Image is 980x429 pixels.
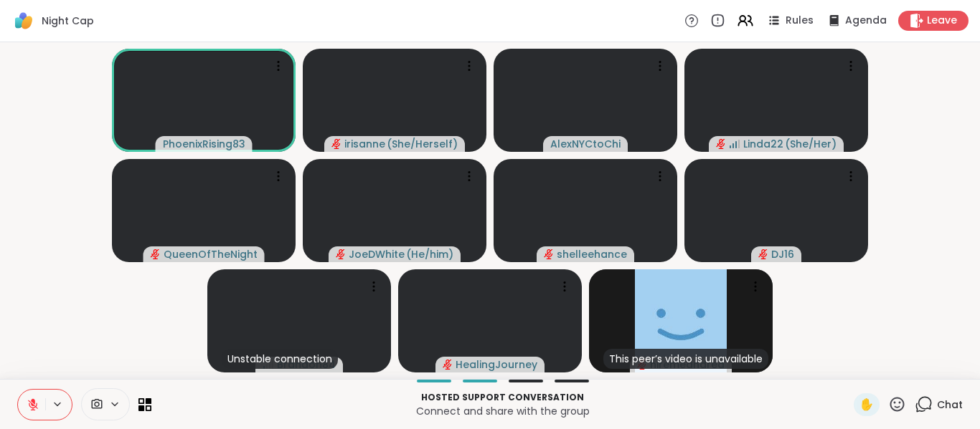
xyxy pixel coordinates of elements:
span: DJ16 [771,247,794,261]
p: Hosted support conversation [160,391,845,404]
span: Chat [937,397,963,412]
div: Unstable connection [222,349,338,369]
span: audio-muted [443,360,453,370]
span: Linda22 [743,137,783,151]
span: ✋ [859,396,874,413]
span: Rules [786,14,814,28]
img: hiremeandrea [635,269,727,372]
div: This peer’s video is unavailable [603,349,768,369]
img: ShareWell Logomark [11,9,36,33]
span: ( He/him ) [406,247,453,261]
span: audio-muted [151,249,161,259]
span: audio-muted [336,249,346,259]
span: audio-muted [331,139,341,149]
span: PhoenixRising83 [163,137,245,151]
span: audio-muted [716,139,726,149]
span: JoeDWhite [349,247,405,261]
span: shelleehance [557,247,627,261]
span: audio-muted [544,249,554,259]
span: QueenOfTheNight [164,247,258,261]
span: Agenda [845,14,887,28]
span: irisanne [344,137,385,151]
span: Night Cap [42,14,94,28]
p: Connect and share with the group [160,404,845,418]
span: audio-muted [758,249,768,259]
span: Leave [927,14,957,28]
span: AlexNYCtoChi [550,137,621,151]
span: HealingJourney [456,357,537,372]
span: ( She/Herself ) [387,137,458,151]
span: ( She/Her ) [785,137,837,151]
